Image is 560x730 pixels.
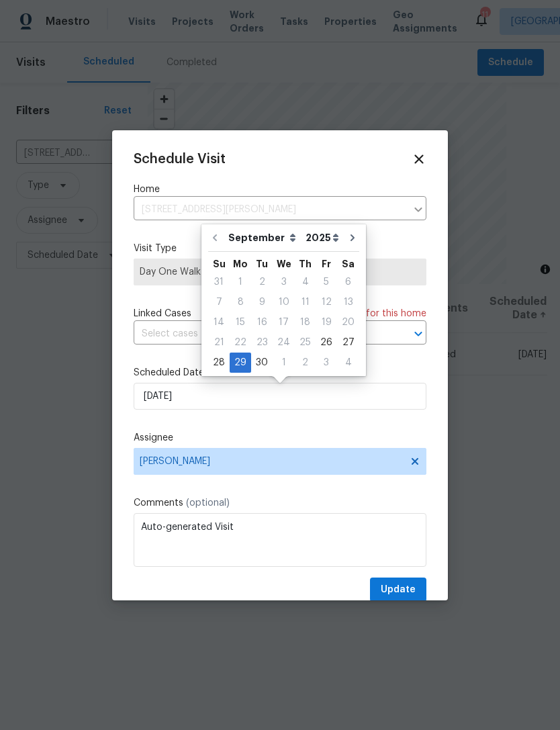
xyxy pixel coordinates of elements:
[299,259,312,269] abbr: Thursday
[337,353,359,373] div: Sat Oct 04 2025
[337,312,359,332] div: Sat Sep 20 2025
[208,272,230,292] div: Sun Aug 31 2025
[295,332,316,353] div: Thu Sep 25 2025
[316,292,337,312] div: Fri Sep 12 2025
[134,383,426,410] input: M/D/YYYY
[316,312,337,332] div: Fri Sep 19 2025
[140,265,420,279] span: Day One Walk
[134,152,226,166] span: Schedule Visit
[208,293,230,312] div: 7
[316,353,337,372] div: 3
[134,242,426,255] label: Visit Type
[273,353,295,373] div: Wed Oct 01 2025
[230,353,251,373] div: Mon Sep 29 2025
[316,353,337,373] div: Fri Oct 03 2025
[337,332,359,353] div: Sat Sep 27 2025
[251,313,273,332] div: 16
[273,273,295,291] div: 3
[251,272,273,292] div: Tue Sep 02 2025
[230,312,251,332] div: Mon Sep 15 2025
[409,324,428,343] button: Open
[251,312,273,332] div: Tue Sep 16 2025
[208,332,230,353] div: Sun Sep 21 2025
[337,273,359,291] div: 6
[186,498,230,508] span: (optional)
[337,293,359,312] div: 13
[295,293,316,312] div: 11
[412,152,426,167] span: Close
[295,312,316,332] div: Thu Sep 18 2025
[230,292,251,312] div: Mon Sep 08 2025
[134,324,389,345] input: Select cases
[251,353,273,373] div: Tue Sep 30 2025
[273,332,295,353] div: Wed Sep 24 2025
[273,292,295,312] div: Wed Sep 10 2025
[322,259,331,269] abbr: Friday
[273,353,295,372] div: 1
[273,312,295,332] div: Wed Sep 17 2025
[337,353,359,372] div: 4
[295,273,316,291] div: 4
[208,312,230,332] div: Sun Sep 14 2025
[208,273,230,291] div: 31
[295,272,316,292] div: Thu Sep 04 2025
[208,353,230,372] div: 28
[251,273,273,291] div: 2
[295,333,316,352] div: 25
[342,224,363,251] button: Go to next month
[205,224,225,251] button: Go to previous month
[295,353,316,373] div: Thu Oct 02 2025
[337,333,359,352] div: 27
[342,259,355,269] abbr: Saturday
[134,199,406,220] input: Enter in an address
[316,313,337,332] div: 19
[273,313,295,332] div: 17
[316,293,337,312] div: 12
[230,332,251,353] div: Mon Sep 22 2025
[208,292,230,312] div: Sun Sep 07 2025
[295,353,316,372] div: 2
[316,332,337,353] div: Fri Sep 26 2025
[230,333,251,352] div: 22
[213,259,226,269] abbr: Sunday
[225,228,302,248] select: Month
[134,366,426,379] label: Scheduled Date
[337,292,359,312] div: Sat Sep 13 2025
[134,307,191,320] span: Linked Cases
[277,259,291,269] abbr: Wednesday
[251,353,273,372] div: 30
[316,333,337,352] div: 26
[316,272,337,292] div: Fri Sep 05 2025
[251,332,273,353] div: Tue Sep 23 2025
[251,292,273,312] div: Tue Sep 09 2025
[230,273,251,291] div: 1
[134,496,426,510] label: Comments
[273,333,295,352] div: 24
[256,259,268,269] abbr: Tuesday
[251,293,273,312] div: 9
[230,313,251,332] div: 15
[302,228,342,248] select: Year
[273,272,295,292] div: Wed Sep 03 2025
[208,313,230,332] div: 14
[251,333,273,352] div: 23
[295,313,316,332] div: 18
[134,183,426,196] label: Home
[134,431,426,445] label: Assignee
[381,582,416,598] span: Update
[140,456,403,467] span: [PERSON_NAME]
[316,273,337,291] div: 5
[233,259,248,269] abbr: Monday
[230,272,251,292] div: Mon Sep 01 2025
[208,353,230,373] div: Sun Sep 28 2025
[370,578,426,602] button: Update
[337,313,359,332] div: 20
[134,513,426,567] textarea: Auto-generated Visit
[208,333,230,352] div: 21
[230,293,251,312] div: 8
[295,292,316,312] div: Thu Sep 11 2025
[273,293,295,312] div: 10
[230,353,251,372] div: 29
[337,272,359,292] div: Sat Sep 06 2025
